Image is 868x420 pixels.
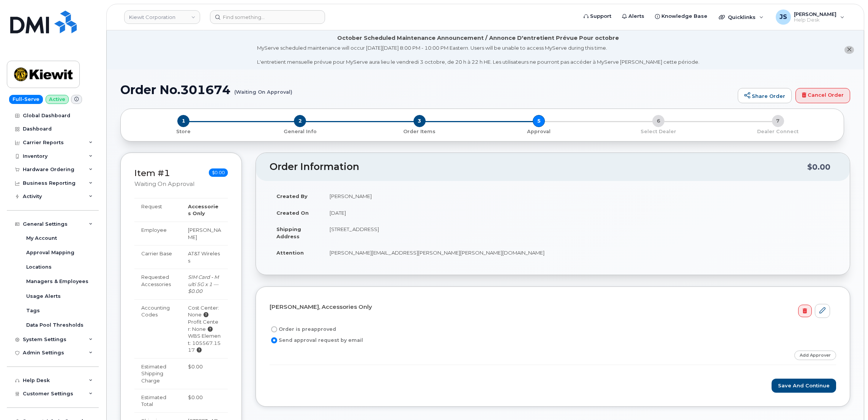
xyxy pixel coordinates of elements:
button: Save and Continue [772,379,836,393]
td: $0.00 [181,358,228,389]
td: AT&T Wireless [181,245,228,269]
p: General Info [243,128,357,135]
td: Requested Accessories [134,269,181,299]
p: Order Items [363,128,476,135]
input: Send approval request by email [271,337,277,343]
div: Profit Center: None [188,318,221,332]
a: Share Order [738,88,792,103]
a: 3 Order Items [360,127,479,135]
span: $0.00 [209,168,228,177]
div: MyServe scheduled maintenance will occur [DATE][DATE] 8:00 PM - 10:00 PM Eastern. Users will be u... [257,44,699,66]
label: Order is preapproved [270,325,336,334]
td: Carrier Base [134,245,181,269]
td: Accounting Codes [134,299,181,358]
strong: Created On [276,210,309,216]
span: 2 [294,115,306,127]
span: 1 [177,115,189,127]
iframe: Messenger Launcher [835,387,862,414]
td: [STREET_ADDRESS] [323,221,836,244]
a: 1 Store [127,127,240,135]
td: Estimated Total [134,389,181,412]
strong: Shipping Address [276,226,301,239]
td: [PERSON_NAME] [323,188,836,204]
span: 3 [413,115,426,127]
strong: Attention [276,250,304,256]
td: Employee [134,222,181,245]
div: Cost Center: None [188,304,221,318]
small: (Waiting On Approval) [234,83,292,95]
a: Add Approver [794,351,836,360]
div: WBS Element: 105567.1517 [188,332,221,354]
p: Store [130,128,237,135]
td: Estimated Shipping Charge [134,358,181,389]
small: Waiting On Approval [134,181,194,187]
label: Send approval request by email [270,336,363,345]
input: Order is preapproved [271,326,277,332]
div: $0.00 [807,160,830,174]
td: [PERSON_NAME] [181,222,228,245]
div: October Scheduled Maintenance Announcement / Annonce D'entretient Prévue Pour octobre [337,34,619,42]
strong: Accessories Only [188,203,218,217]
strong: Created By [276,193,308,199]
a: Item #1 [134,168,170,178]
td: Request [134,198,181,222]
td: [PERSON_NAME][EMAIL_ADDRESS][PERSON_NAME][PERSON_NAME][DOMAIN_NAME] [323,244,836,261]
a: 2 General Info [240,127,360,135]
h4: [PERSON_NAME], Accessories Only [270,304,830,310]
td: [DATE] [323,204,836,221]
button: close notification [844,46,854,54]
td: $0.00 [181,389,228,412]
h1: Order No.301674 [120,83,734,96]
a: Cancel Order [795,88,850,103]
i: SIM Card - Multi 5G x 1 — $0.00 [188,274,219,294]
h2: Order Information [270,162,807,172]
